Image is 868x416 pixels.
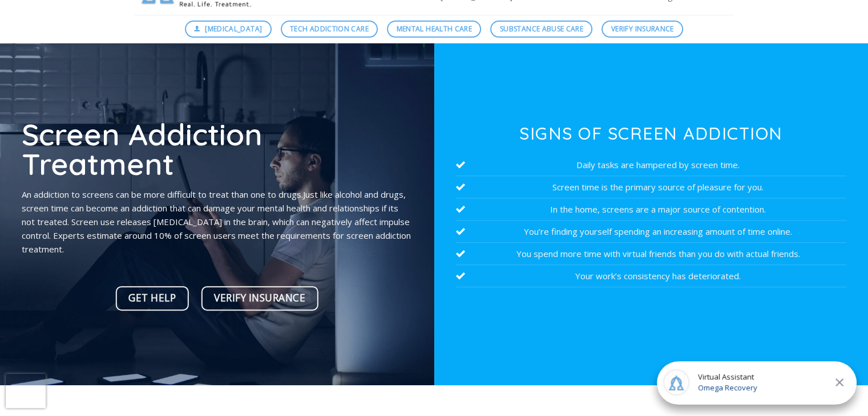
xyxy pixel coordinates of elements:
a: Tech Addiction Care [281,21,378,38]
a: [MEDICAL_DATA] [185,21,272,38]
li: You spend more time with virtual friends than you do with actual friends. [456,243,846,265]
h3: Signs of Screen Addiction [456,125,846,142]
span: Tech Addiction Care [290,23,369,34]
span: Substance Abuse Care [500,23,583,34]
a: Get Help [116,286,189,311]
li: Screen time is the primary source of pleasure for you. [456,176,846,198]
a: Verify Insurance [201,286,318,311]
a: Verify Insurance [601,21,683,38]
a: Mental Health Care [387,21,481,38]
li: You’re finding yourself spending an increasing amount of time online. [456,221,846,243]
li: Your work’s consistency has deteriorated. [456,265,846,287]
li: Daily tasks are hampered by screen time. [456,154,846,176]
span: Verify Insurance [611,23,674,34]
span: Verify Insurance [214,290,305,306]
a: Substance Abuse Care [490,21,592,38]
iframe: reCAPTCHA [6,374,46,408]
span: [MEDICAL_DATA] [205,23,262,34]
p: An addiction to screens can be more difficult to treat than one to drugs.Just like alcohol and dr... [22,187,412,256]
li: In the home, screens are a major source of contention. [456,198,846,221]
span: Get Help [128,290,176,306]
h1: Screen Addiction Treatment [22,119,412,179]
span: Mental Health Care [397,23,472,34]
